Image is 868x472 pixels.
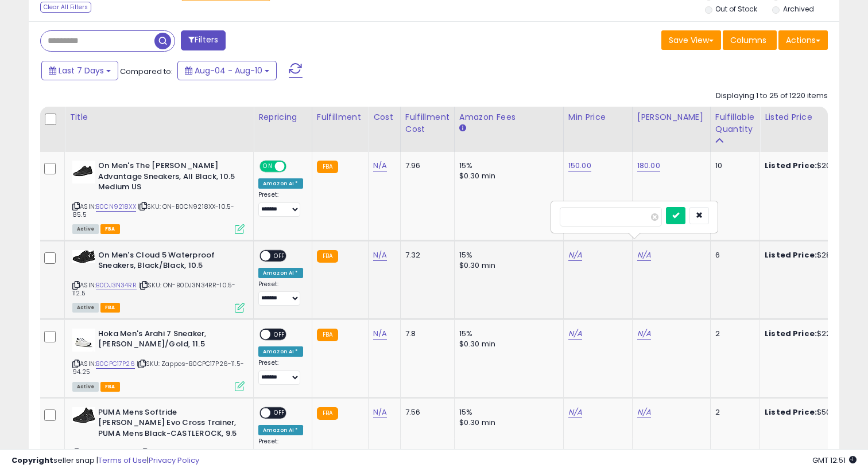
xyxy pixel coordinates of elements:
a: N/A [637,328,651,340]
div: [PERSON_NAME] [637,111,706,123]
div: 2 [715,329,751,339]
span: | SKU: ON-B0CN9218XX-10.5-85.5 [72,202,234,219]
div: Clear All Filters [40,2,91,13]
a: Privacy Policy [149,455,199,466]
span: All listings currently available for purchase on Amazon [72,303,99,313]
a: N/A [568,407,582,418]
div: seller snap | | [11,455,199,466]
span: 2025-08-18 12:51 GMT [812,455,857,466]
div: Preset: [258,359,303,385]
div: Amazon Fees [459,111,559,123]
div: Preset: [258,438,303,463]
div: Title [69,111,249,123]
div: $0.30 min [459,418,555,428]
img: 31F0ad7icoL._SL40_.jpg [72,329,95,352]
a: N/A [637,407,651,418]
div: Min Price [568,111,627,123]
span: | SKU: Zappos-B0CPC17P26-11.5-94.25 [72,359,244,376]
b: Listed Price: [765,328,817,339]
div: 2 [715,407,751,418]
div: ASIN: [72,161,245,233]
button: Save View [661,30,721,50]
small: FBA [317,161,338,173]
img: 315lJ2E7bkL._SL40_.jpg [72,250,95,263]
b: On Men's Cloud 5 Waterproof Sneakers, Black/Black, 10.5 [98,250,238,274]
button: Aug-04 - Aug-10 [177,61,277,80]
div: Fulfillable Quantity [715,111,755,135]
div: $220.00 [765,329,860,339]
span: FBA [100,382,120,392]
small: FBA [317,407,338,420]
span: All listings currently available for purchase on Amazon [72,224,99,234]
b: Listed Price: [765,249,817,260]
div: $0.30 min [459,171,555,181]
div: 7.56 [405,407,445,418]
strong: Copyright [11,455,53,466]
a: B0CN9218XX [96,202,136,212]
div: ASIN: [72,329,245,390]
span: All listings currently available for purchase on Amazon [72,382,99,392]
span: FBA [100,224,120,234]
a: N/A [373,407,387,418]
button: Actions [778,30,828,50]
small: Amazon Fees. [459,123,466,134]
a: Terms of Use [98,455,147,466]
div: 15% [459,250,555,260]
div: Preset: [258,191,303,217]
img: 41YlfjtpOyL._SL40_.jpg [72,407,95,423]
div: Fulfillment Cost [405,111,449,135]
div: $50.99 [765,407,860,418]
a: B0DJ3N34RR [96,280,137,290]
b: PUMA Mens Softride [PERSON_NAME] Evo Cross Trainer, PUMA Mens Black-CASTLEROCK, 9.5 [98,407,238,442]
button: Filters [181,30,226,50]
small: FBA [317,329,338,341]
span: Columns [730,34,766,46]
a: N/A [373,249,387,261]
div: Fulfillment [317,111,363,123]
a: N/A [373,328,387,340]
div: 7.96 [405,161,445,171]
div: 15% [459,161,555,171]
span: | SKU: ON-B0DJ3N34RR-10.5-112.5 [72,280,235,298]
div: Listed Price [765,111,864,123]
b: Listed Price: [765,407,817,418]
b: On Men's The [PERSON_NAME] Advantage Sneakers, All Black, 10.5 Medium US [98,161,238,196]
b: Listed Price: [765,160,817,171]
div: Amazon AI * [258,268,303,278]
div: $0.30 min [459,260,555,271]
a: N/A [568,328,582,340]
div: $200.00 [765,161,860,171]
div: 15% [459,329,555,339]
img: 315hfnbMrwL._SL40_.jpg [72,161,95,184]
span: OFF [285,162,303,171]
span: OFF [270,329,289,339]
a: N/A [373,160,387,171]
span: Compared to: [120,66,173,77]
button: Last 7 Days [41,61,118,80]
div: 7.8 [405,329,445,339]
div: 7.32 [405,250,445,260]
div: Amazon AI * [258,346,303,357]
a: 150.00 [568,160,591,171]
small: FBA [317,250,338,263]
div: Amazon AI * [258,425,303,435]
div: Amazon AI * [258,178,303,189]
div: Displaying 1 to 25 of 1220 items [716,91,828,102]
div: 10 [715,161,751,171]
div: 6 [715,250,751,260]
div: Cost [373,111,396,123]
div: ASIN: [72,250,245,311]
div: 15% [459,407,555,418]
div: Preset: [258,280,303,306]
div: $0.30 min [459,339,555,349]
div: $280.00 [765,250,860,260]
span: FBA [100,303,120,313]
div: Repricing [258,111,307,123]
a: 180.00 [637,160,660,171]
label: Out of Stock [715,4,757,14]
button: Columns [723,30,777,50]
span: OFF [270,408,289,418]
a: N/A [637,249,651,261]
label: Archived [783,4,814,14]
a: N/A [568,249,582,261]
